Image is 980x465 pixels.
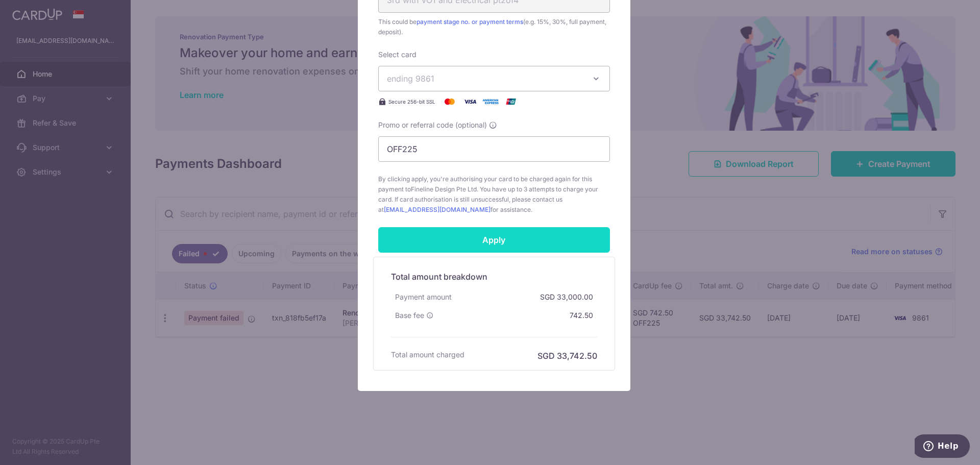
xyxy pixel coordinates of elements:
[915,434,970,460] iframe: Opens a widget where you can find more information
[501,95,521,108] img: UnionPay
[378,227,610,253] input: Apply
[391,271,597,283] h5: Total amount breakdown
[395,310,424,321] span: Base fee
[411,185,477,193] span: Fineline Design Pte Ltd
[378,174,610,215] span: By clicking apply, you're authorising your card to be charged again for this payment to . You hav...
[416,18,523,26] a: payment stage no. or payment terms
[387,74,434,84] span: ending 9861
[536,288,597,306] div: SGD 33,000.00
[388,97,435,106] span: Secure 256-bit SSL
[566,306,597,325] div: 742.50
[460,95,480,108] img: Visa
[378,17,610,37] span: This could be (e.g. 15%, 30%, full payment, deposit).
[378,66,610,91] button: ending 9861
[439,95,460,108] img: Mastercard
[378,120,487,130] span: Promo or referral code (optional)
[384,206,491,213] a: [EMAIL_ADDRESS][DOMAIN_NAME]
[378,50,416,60] label: Select card
[537,350,597,362] h6: SGD 33,742.50
[391,288,456,306] div: Payment amount
[391,350,464,360] h6: Total amount charged
[480,95,501,108] img: American Express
